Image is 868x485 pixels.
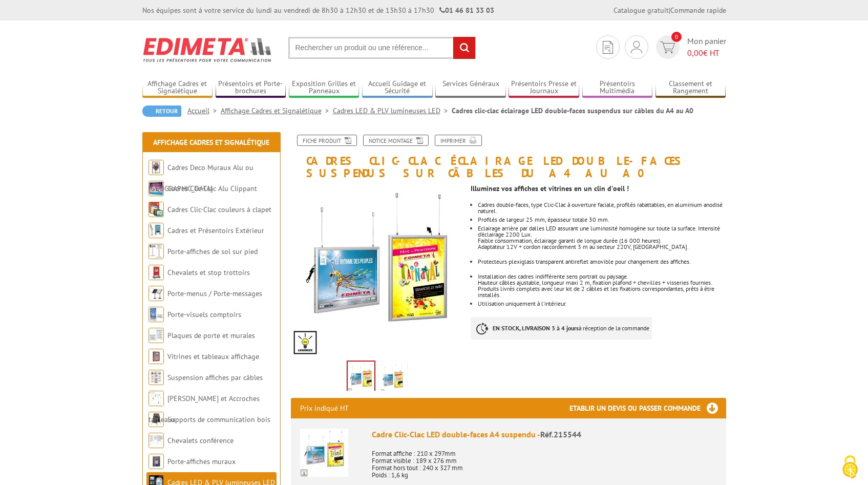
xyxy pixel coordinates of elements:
[671,32,682,42] span: 0
[142,79,213,96] a: Affichage Cadres et Signalétique
[452,106,693,116] li: Cadres clic-clac éclairage LED double-faces suspendus sur câbles du A4 au A0
[509,79,579,96] a: Présentoirs Presse et Journaux
[478,217,726,223] div: Profilés de largeur 25 mm, épaisseur totale 30 mm.
[348,362,374,393] img: affichage_lumineux_215544.jpg
[631,41,642,53] img: devis rapide
[187,106,221,115] a: Accueil
[167,226,264,235] a: Cadres et Présentoirs Extérieur
[297,135,357,146] a: Fiche produit
[569,398,726,418] h3: Etablir un devis ou passer commande
[540,429,581,439] span: Réf.215544
[216,79,286,96] a: Présentoirs et Porte-brochures
[167,331,255,340] a: Plaques de porte et murales
[167,247,258,256] a: Porte-affiches de sol sur pied
[660,41,675,53] img: devis rapide
[149,202,164,217] img: Cadres Clic-Clac couleurs à clapet
[478,280,726,286] div: Hauteur câbles ajustable, longueur maxi 2 m, fixation plafond + chevilles + visseries fournies.
[582,79,653,96] a: Présentoirs Multimédia
[453,37,475,59] input: rechercher
[478,244,726,250] div: Adaptateur 12V + cordon raccordement 3 m au secteur 220V, [GEOGRAPHIC_DATA].
[149,391,164,406] img: Cimaises et Accroches tableaux
[149,370,164,385] img: Suspension affiches par câbles
[687,35,726,59] span: Mon panier
[167,373,263,382] a: Suspension affiches par câbles
[149,160,164,175] img: Cadres Deco Muraux Alu ou Bois
[613,5,726,15] div: |
[333,106,452,115] a: Cadres LED & PLV lumineuses LED
[478,225,726,238] div: Eclairage arrière par dalles LED assurant une luminosité homogène sur toute la surface. Intensité...
[832,450,868,485] button: Cookies (fenêtre modale)
[603,41,613,54] img: devis rapide
[655,79,726,96] a: Classement et Rangement
[478,238,726,244] div: Faible consommation, éclairage garanti de longue durée (16 000 heures).
[687,48,703,58] span: 0,00
[363,135,429,146] a: Notice Montage
[372,429,717,440] div: Cadre Clic-Clac LED double-faces A4 suspendu -
[153,138,269,147] a: Affichage Cadres et Signalétique
[653,35,726,59] a: devis rapide 0 Mon panier 0,00€ HT
[221,106,333,115] a: Affichage Cadres et Signalétique
[478,286,726,298] div: Produits livrés complets avec leur kit de 2 câbles et les fixations correspondantes, prêts à être...
[362,79,433,96] a: Accueil Guidage et Sécurité
[471,184,629,193] strong: Illuminez vos affiches et vitrines en un clin d'oeil !
[167,310,241,319] a: Porte-visuels comptoirs
[167,289,262,298] a: Porte-menus / Porte-messages
[149,307,164,322] img: Porte-visuels comptoirs
[300,429,348,477] img: Cadre Clic-Clac LED double-faces A4 suspendu
[142,5,494,15] div: Nos équipes sont à votre service du lundi au vendredi de 8h30 à 12h30 et de 13h30 à 17h30
[167,436,234,445] a: Chevalets conférence
[149,394,260,424] a: [PERSON_NAME] et Accroches tableaux
[167,184,257,193] a: Cadres Clic-Clac Alu Clippant
[149,286,164,301] img: Porte-menus / Porte-messages
[167,205,271,214] a: Cadres Clic-Clac couleurs à clapet
[149,328,164,343] img: Plaques de porte et murales
[435,79,506,96] a: Services Généraux
[283,135,734,179] h1: Cadres clic-clac éclairage LED double-faces suspendus sur câbles du A4 au A0
[478,259,726,265] p: Protecteurs plexiglass transparent antireflet amovible pour changement des affiches.
[142,106,181,117] a: Retour
[142,31,273,69] img: Edimeta
[167,457,236,466] a: Porte-affiches muraux
[149,454,164,469] img: Porte-affiches muraux
[478,301,726,307] p: Utilisation uniquement à l’intérieur.
[478,273,726,280] div: Installation des cadres indifférente sens portrait ou paysage.
[687,47,726,59] span: € HT
[471,317,652,340] p: à réception de la commande
[149,223,164,238] img: Cadres et Présentoirs Extérieur
[149,349,164,364] img: Vitrines et tableaux affichage
[291,184,463,357] img: affichage_lumineux_215544.jpg
[435,135,482,146] a: Imprimer
[288,37,476,59] input: Rechercher un produit ou une référence...
[167,352,259,361] a: Vitrines et tableaux affichage
[670,6,726,15] a: Commande rapide
[167,415,270,424] a: Supports de communication bois
[372,443,717,479] p: Format affiche : 210 x 297mm Format visible : 189 x 276 mm Format hors tout : 240 x 327 mm Poids ...
[613,6,669,15] a: Catalogue gratuit
[149,265,164,280] img: Chevalets et stop trottoirs
[478,202,726,214] p: Cadres double-faces, type Clic-Clac à ouverture faciale, profilés rabattables, en aluminium anodi...
[837,454,863,480] img: Cookies (fenêtre modale)
[300,398,349,418] p: Prix indiqué HT
[149,244,164,259] img: Porte-affiches de sol sur pied
[167,268,250,277] a: Chevalets et stop trottoirs
[439,6,494,15] strong: 01 46 81 33 03
[289,79,359,96] a: Exposition Grilles et Panneaux
[493,324,579,332] strong: EN STOCK, LIVRAISON 3 à 4 jours
[149,163,253,193] a: Cadres Deco Muraux Alu ou [GEOGRAPHIC_DATA]
[380,363,405,394] img: affichage_lumineux_215544.gif
[149,433,164,448] img: Chevalets conférence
